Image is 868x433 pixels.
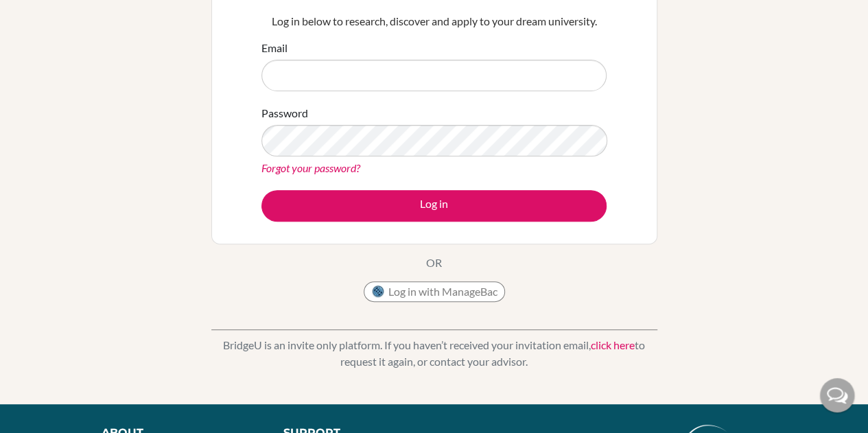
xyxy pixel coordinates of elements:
button: Log in [261,190,607,222]
p: Log in below to research, discover and apply to your dream university. [261,13,607,30]
p: BridgeU is an invite only platform. If you haven’t received your invitation email, to request it ... [211,337,657,370]
p: OR [426,255,442,271]
a: Forgot your password? [261,161,360,174]
a: click here [591,338,635,351]
label: Email [261,40,288,56]
button: Log in with ManageBac [364,281,505,302]
span: Help [31,10,59,22]
label: Password [261,105,308,121]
